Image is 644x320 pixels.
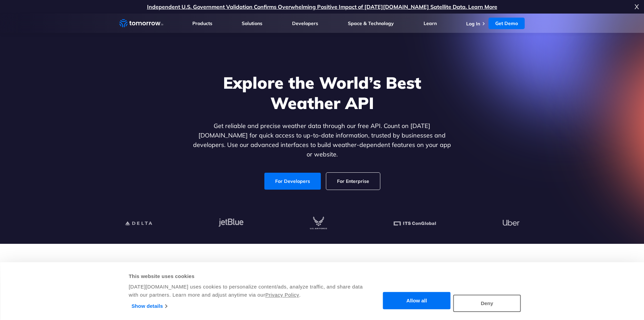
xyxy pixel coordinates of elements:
div: This website uses cookies [129,272,364,280]
h1: Explore the World’s Best Weather API [192,72,453,113]
a: Show details [132,301,167,311]
div: [DATE][DOMAIN_NAME] uses cookies to personalize content/ads, analyze traffic, and share data with... [129,283,364,299]
button: Allow all [383,292,451,310]
a: Developers [292,20,318,26]
a: Solutions [242,20,262,26]
a: Home link [119,18,163,28]
a: Learn [424,20,437,26]
button: Deny [453,295,521,312]
a: For Developers [264,173,321,190]
a: Independent U.S. Government Validation Confirms Overwhelming Positive Impact of [DATE][DOMAIN_NAM... [147,3,497,10]
a: Get Demo [488,18,525,29]
a: Space & Technology [348,20,394,26]
a: Privacy Policy [265,292,299,298]
a: Log In [466,21,480,27]
a: For Enterprise [326,173,380,190]
a: Products [192,20,212,26]
p: Get reliable and precise weather data through our free API. Count on [DATE][DOMAIN_NAME] for quic... [192,121,453,159]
